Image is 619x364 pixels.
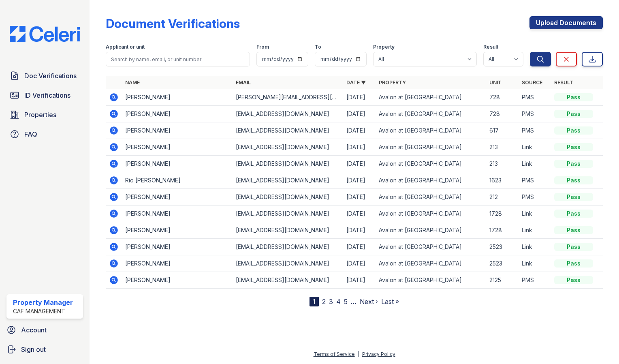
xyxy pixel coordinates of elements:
td: Link [519,239,551,255]
td: PMS [519,122,551,139]
td: Avalon at [GEOGRAPHIC_DATA] [376,139,486,156]
td: [PERSON_NAME] [122,89,233,106]
label: Applicant or unit [106,44,145,50]
td: 213 [486,139,519,156]
td: [DATE] [343,206,376,222]
div: Pass [554,259,593,268]
td: [DATE] [343,156,376,172]
div: Pass [554,93,593,101]
td: Link [519,156,551,172]
div: Pass [554,110,593,118]
td: Avalon at [GEOGRAPHIC_DATA] [376,239,486,255]
div: Pass [554,210,593,218]
td: Link [519,222,551,239]
td: Avalon at [GEOGRAPHIC_DATA] [376,222,486,239]
label: Result [483,44,498,50]
a: 5 [344,298,348,306]
td: [PERSON_NAME] [122,239,233,255]
td: [DATE] [343,122,376,139]
td: [PERSON_NAME][EMAIL_ADDRESS][DOMAIN_NAME] [233,89,343,106]
a: Terms of Service [314,351,355,357]
td: Link [519,255,551,272]
label: To [315,44,321,50]
td: [PERSON_NAME] [122,139,233,156]
div: Pass [554,276,593,284]
a: 3 [329,298,333,306]
div: Pass [554,243,593,251]
td: Avalon at [GEOGRAPHIC_DATA] [376,189,486,206]
span: Doc Verifications [24,71,77,81]
td: Link [519,206,551,222]
td: [DATE] [343,222,376,239]
td: [PERSON_NAME] [122,156,233,172]
td: [DATE] [343,239,376,255]
td: PMS [519,89,551,106]
a: Result [554,79,573,86]
td: PMS [519,189,551,206]
a: Sign out [3,341,86,358]
a: Property [379,79,406,86]
td: [DATE] [343,272,376,289]
td: 728 [486,106,519,122]
td: [EMAIL_ADDRESS][DOMAIN_NAME] [233,106,343,122]
a: Name [125,79,140,86]
a: Unit [489,79,502,86]
a: ID Verifications [6,87,83,103]
td: 213 [486,156,519,172]
td: 1728 [486,206,519,222]
td: [EMAIL_ADDRESS][DOMAIN_NAME] [233,122,343,139]
td: 2523 [486,255,519,272]
label: From [256,44,269,50]
span: Properties [24,110,56,120]
div: Document Verifications [106,16,240,31]
td: Avalon at [GEOGRAPHIC_DATA] [376,106,486,122]
td: [DATE] [343,89,376,106]
td: PMS [519,106,551,122]
td: [DATE] [343,189,376,206]
td: [EMAIL_ADDRESS][DOMAIN_NAME] [233,222,343,239]
td: [EMAIL_ADDRESS][DOMAIN_NAME] [233,255,343,272]
td: Avalon at [GEOGRAPHIC_DATA] [376,272,486,289]
td: [DATE] [343,106,376,122]
div: | [358,351,359,357]
span: ID Verifications [24,90,70,100]
a: Account [3,322,86,338]
td: [EMAIL_ADDRESS][DOMAIN_NAME] [233,156,343,172]
td: [EMAIL_ADDRESS][DOMAIN_NAME] [233,239,343,255]
a: FAQ [6,126,83,142]
td: Avalon at [GEOGRAPHIC_DATA] [376,172,486,189]
td: [EMAIL_ADDRESS][DOMAIN_NAME] [233,139,343,156]
td: Avalon at [GEOGRAPHIC_DATA] [376,255,486,272]
td: [EMAIL_ADDRESS][DOMAIN_NAME] [233,206,343,222]
td: [EMAIL_ADDRESS][DOMAIN_NAME] [233,172,343,189]
td: [EMAIL_ADDRESS][DOMAIN_NAME] [233,272,343,289]
a: Doc Verifications [6,68,83,84]
div: Pass [554,126,593,135]
td: 2523 [486,239,519,255]
td: 728 [486,89,519,106]
td: PMS [519,272,551,289]
td: [PERSON_NAME] [122,222,233,239]
td: [PERSON_NAME] [122,106,233,122]
td: Avalon at [GEOGRAPHIC_DATA] [376,156,486,172]
td: [PERSON_NAME] [122,206,233,222]
td: Link [519,139,551,156]
td: 1728 [486,222,519,239]
a: Date ▼ [346,79,366,86]
div: Pass [554,176,593,184]
td: 617 [486,122,519,139]
a: Privacy Policy [362,351,395,357]
a: 4 [336,298,341,306]
label: Property [373,44,395,50]
div: Pass [554,143,593,151]
a: Last » [381,298,399,306]
span: Account [21,325,47,335]
td: Rio [PERSON_NAME] [122,172,233,189]
td: PMS [519,172,551,189]
td: [PERSON_NAME] [122,122,233,139]
td: [DATE] [343,255,376,272]
input: Search by name, email, or unit number [106,52,250,66]
td: Avalon at [GEOGRAPHIC_DATA] [376,122,486,139]
a: Source [522,79,542,86]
